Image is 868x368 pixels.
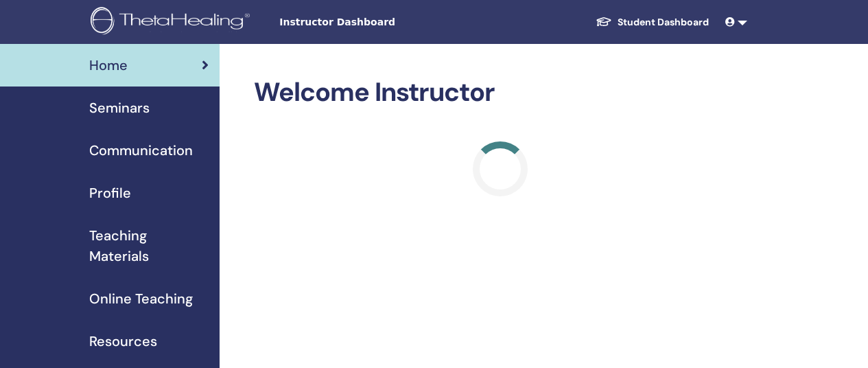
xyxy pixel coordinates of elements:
span: Teaching Materials [89,225,209,266]
span: Resources [89,331,157,352]
span: Instructor Dashboard [279,15,485,30]
span: Home [89,55,128,76]
img: graduation-cap-white.svg [596,16,612,27]
span: Profile [89,183,131,203]
a: Student Dashboard [585,10,720,35]
span: Online Teaching [89,288,193,309]
span: Communication [89,140,193,161]
img: logo.png [91,7,255,38]
span: Seminars [89,97,150,118]
h2: Welcome Instructor [254,77,747,108]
